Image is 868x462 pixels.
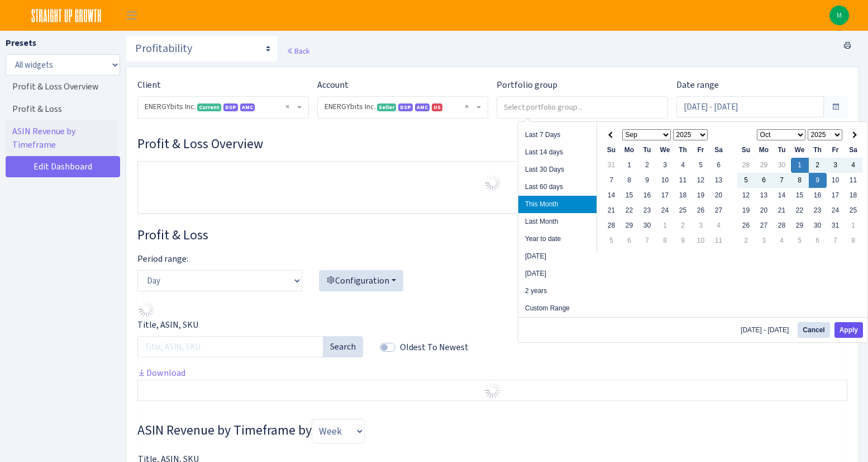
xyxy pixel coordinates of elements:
td: 1 [791,158,809,173]
td: 10 [692,233,710,248]
td: 16 [809,188,827,203]
th: Fr [692,143,710,158]
td: 12 [737,188,755,203]
td: 2 [638,158,656,173]
img: Preloader [484,381,502,399]
th: Tu [773,143,791,158]
td: 11 [710,233,728,248]
td: 30 [638,218,656,233]
td: 24 [827,203,845,218]
li: Custom Range [518,300,597,317]
span: DSP [223,103,238,111]
td: 13 [710,173,728,188]
td: 9 [638,173,656,188]
td: 14 [773,188,791,203]
li: Year to date [518,230,597,248]
span: ENERGYbits Inc. <span class="badge badge-success">Seller</span><span class="badge badge-primary">... [325,101,475,112]
a: M [829,6,849,25]
th: Fr [827,143,845,158]
td: 29 [791,218,809,233]
td: 27 [755,218,773,233]
th: Su [737,143,755,158]
td: 30 [809,218,827,233]
li: Last 7 Days [518,126,597,144]
h3: Widget #30 [137,136,847,152]
td: 4 [674,158,692,173]
td: 19 [737,203,755,218]
li: Last Month [518,213,597,230]
td: 5 [791,233,809,248]
th: Th [674,143,692,158]
label: Oldest To Newest [400,341,469,354]
h3: Widget #28 [137,227,847,243]
td: 10 [827,173,845,188]
td: 8 [621,173,638,188]
td: 9 [809,173,827,188]
img: Preloader [484,174,502,192]
td: 7 [773,173,791,188]
label: Presets [6,36,36,50]
td: 26 [692,203,710,218]
label: Account [317,78,349,92]
td: 4 [773,233,791,248]
td: 22 [621,203,638,218]
td: 8 [791,173,809,188]
td: 2 [809,158,827,173]
span: [DATE] - [DATE] [741,327,793,333]
td: 28 [737,158,755,173]
td: 16 [638,188,656,203]
td: 4 [710,218,728,233]
li: [DATE] [518,248,597,265]
button: Toggle navigation [118,6,146,25]
td: 24 [656,203,674,218]
th: Th [809,143,827,158]
td: 9 [674,233,692,248]
h3: Widget #29 [137,419,847,444]
input: Select portfolio group... [497,97,667,117]
td: 3 [827,158,845,173]
a: Download [137,367,185,379]
th: Su [603,143,621,158]
td: 5 [737,173,755,188]
img: Michael Sette [829,6,849,25]
span: DSP [398,103,413,111]
td: 1 [621,158,638,173]
th: We [791,143,809,158]
button: Configuration [319,270,403,291]
td: 29 [621,218,638,233]
span: Current [197,103,221,111]
td: 15 [791,188,809,203]
td: 27 [710,203,728,218]
td: 5 [603,233,621,248]
li: Last 30 Days [518,161,597,178]
td: 21 [773,203,791,218]
label: Portfolio group [497,78,557,92]
td: 31 [603,158,621,173]
td: 28 [773,218,791,233]
td: 14 [603,188,621,203]
td: 8 [845,233,862,248]
td: 29 [755,158,773,173]
td: 13 [755,188,773,203]
td: 10 [656,173,674,188]
td: 31 [827,218,845,233]
a: Back [287,46,309,56]
td: 20 [755,203,773,218]
th: Sa [845,143,862,158]
th: We [656,143,674,158]
span: US [432,103,442,111]
td: 28 [603,218,621,233]
td: 6 [809,233,827,248]
span: Seller [377,103,396,111]
th: Mo [755,143,773,158]
span: Remove all items [465,101,469,112]
span: ENERGYbits Inc. <span class="badge badge-success">Current</span><span class="badge badge-primary"... [145,101,295,112]
label: Client [137,78,161,92]
td: 18 [845,188,862,203]
td: 5 [692,158,710,173]
td: 3 [755,233,773,248]
td: 22 [791,203,809,218]
td: 7 [638,233,656,248]
li: Last 60 days [518,178,597,196]
td: 8 [656,233,674,248]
